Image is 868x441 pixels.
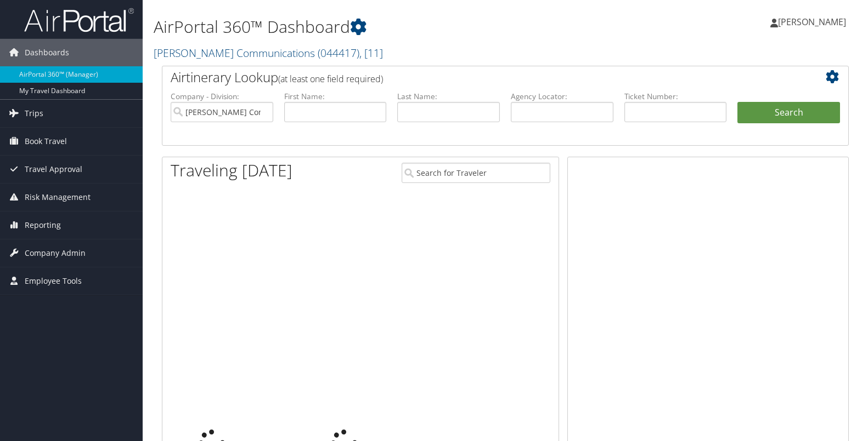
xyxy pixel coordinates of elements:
span: [PERSON_NAME] [778,16,846,28]
span: Book Travel [25,128,67,155]
label: Last Name: [397,91,500,102]
span: Company Admin [25,239,86,267]
span: (at least one field required) [278,73,383,85]
label: Agency Locator: [511,91,613,102]
span: , [ 11 ] [359,45,383,60]
span: Reporting [25,211,61,239]
label: First Name: [284,91,387,102]
label: Ticket Number: [624,91,727,102]
label: Company - Division: [171,91,273,102]
span: Trips [25,100,43,127]
span: Employee Tools [25,267,82,295]
h1: Traveling [DATE] [171,159,292,182]
img: airportal-logo.png [24,7,134,33]
a: [PERSON_NAME] Communications [154,45,383,60]
a: [PERSON_NAME] [770,5,857,38]
h2: Airtinerary Lookup [171,68,783,87]
span: Risk Management [25,184,91,211]
span: Travel Approval [25,156,82,183]
button: Search [737,102,840,124]
span: ( 044417 ) [318,45,359,60]
h1: AirPortal 360™ Dashboard [154,15,623,38]
span: Dashboards [25,39,69,66]
input: Search for Traveler [402,163,550,183]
